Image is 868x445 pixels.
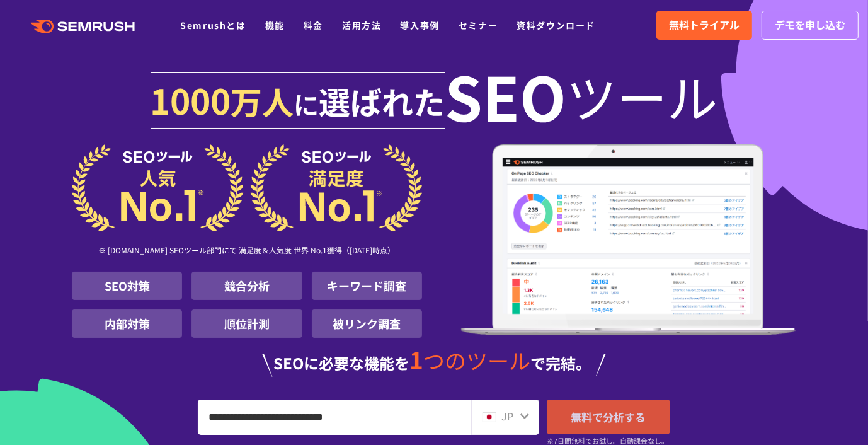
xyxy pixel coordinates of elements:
a: 無料トライアル [656,11,752,40]
li: 順位計測 [191,309,302,338]
a: Semrushとは [180,19,246,32]
li: キーワード調査 [312,272,422,300]
a: 資料ダウンロード [517,19,595,32]
span: JP [501,408,513,424]
div: SEOに必要な機能を [72,348,796,377]
span: デモを申し込む [775,17,845,33]
span: ツール [567,71,718,121]
span: SEO [445,71,567,121]
span: に [294,86,319,122]
a: デモを申し込む [762,11,859,40]
span: 無料で分析する [571,409,646,425]
a: 導入事例 [401,19,440,32]
a: 料金 [304,19,323,32]
li: SEO対策 [72,272,182,300]
a: 活用方法 [342,19,381,32]
span: つのツール [424,345,531,376]
a: 無料で分析する [547,400,670,434]
span: 無料トライアル [669,17,740,33]
li: 競合分析 [191,272,302,300]
a: 機能 [265,19,285,32]
li: 被リンク調査 [312,309,422,338]
a: セミナー [459,19,498,32]
div: ※ [DOMAIN_NAME] SEOツール部門にて 満足度＆人気度 世界 No.1獲得（[DATE]時点） [72,231,422,272]
li: 内部対策 [72,309,182,338]
span: 1 [410,342,424,376]
input: URL、キーワードを入力してください [198,400,471,434]
span: 1000 [151,74,231,125]
span: 万人 [231,78,294,124]
span: で完結。 [531,352,591,374]
span: 選ばれた [319,78,445,124]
